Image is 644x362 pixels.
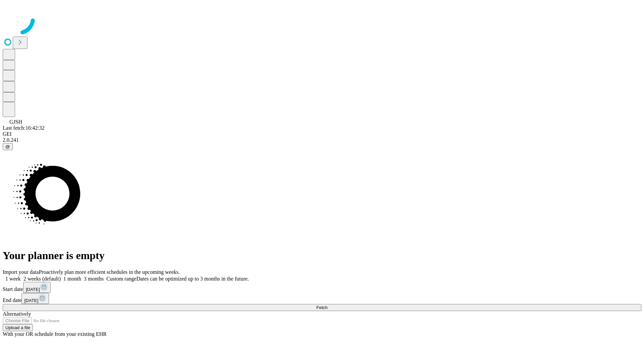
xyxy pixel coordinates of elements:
[137,276,249,282] span: Dates can be optimized up to 3 months in the future.
[39,269,180,275] span: Proactively plan more efficient schedules in the upcoming weeks.
[3,304,641,311] button: Fetch
[24,298,38,303] span: [DATE]
[106,276,136,282] span: Custom range
[3,137,641,143] div: 2.0.241
[3,269,39,275] span: Import your data
[3,143,13,150] button: @
[23,276,61,282] span: 2 weeks (default)
[316,305,327,310] span: Fetch
[21,293,49,304] button: [DATE]
[3,311,31,317] span: Alternatively
[3,131,641,137] div: GEI
[84,276,104,282] span: 3 months
[5,276,21,282] span: 1 week
[63,276,81,282] span: 1 month
[9,119,22,125] span: GJSH
[3,282,641,293] div: Start date
[3,293,641,304] div: End date
[5,144,10,149] span: @
[26,287,40,292] span: [DATE]
[3,324,33,331] button: Upload a file
[3,249,641,262] h1: Your planner is empty
[3,331,107,337] span: With your OR schedule from your existing EHR
[3,125,45,131] span: Last fetch: 16:42:32
[23,282,51,293] button: [DATE]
